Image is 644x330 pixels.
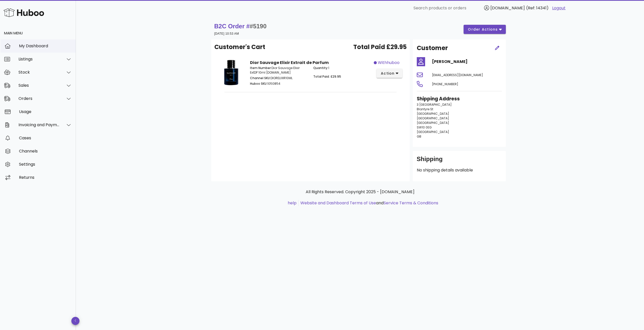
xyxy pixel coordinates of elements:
[417,121,449,125] span: [GEOGRAPHIC_DATA]
[18,83,60,88] div: Sales
[313,66,371,70] p: 1
[432,59,502,65] h4: [PERSON_NAME]
[250,76,307,80] p: DIORELIXIR10ML
[19,162,72,167] div: Settings
[250,66,272,70] span: Item Number:
[417,155,502,167] div: Shipping
[19,136,72,140] div: Cases
[490,5,525,11] span: [DOMAIN_NAME]
[417,167,502,173] p: No shipping details available
[417,125,432,129] span: SW10 0EG
[250,23,267,30] span: #5190
[19,109,72,114] div: Usage
[19,43,72,48] div: My Dashboard
[214,23,267,30] strong: B2C Order #
[313,74,341,79] span: Total Paid: £29.95
[417,102,452,107] span: 3 [GEOGRAPHIC_DATA]
[417,95,502,102] h3: Shipping Address
[250,81,267,86] span: Huboo SKU:
[384,200,438,206] a: Service Terms & Conditions
[250,60,329,65] strong: Dior Sauvage Elixir Extrait de Parfum
[378,60,400,66] span: withhuboo
[18,96,60,101] div: Orders
[250,66,307,75] p: Dior Sauvage Elixir ExtDP 10ml [DOMAIN_NAME]
[18,57,60,61] div: Listings
[353,42,407,52] span: Total Paid £29.95
[417,112,449,116] span: [GEOGRAPHIC_DATA]
[19,175,72,180] div: Returns
[214,32,239,35] small: [DATE] 10:53 AM
[417,130,449,134] span: [GEOGRAPHIC_DATA]
[218,60,244,85] img: Product Image
[417,107,433,111] span: Blantyre St
[214,42,265,52] span: Customer's Cart
[288,200,297,206] a: help
[432,73,483,77] span: [EMAIL_ADDRESS][DOMAIN_NAME]
[18,122,60,127] div: Invoicing and Payments
[18,70,60,75] div: Stock
[19,149,72,153] div: Channels
[552,5,566,11] a: Logout
[250,76,271,80] span: Channel SKU:
[377,69,403,78] button: action
[4,7,44,18] img: Huboo Logo
[526,5,549,11] span: (Ref: 14341)
[417,134,421,139] span: GB
[313,66,328,70] span: Quantity:
[417,43,448,53] h2: Customer
[300,200,376,206] a: Website and Dashboard Terms of Use
[381,71,395,76] span: action
[432,82,458,86] span: [PHONE_NUMBER]
[468,27,498,32] span: order actions
[299,200,438,206] li: and
[215,189,505,195] p: All Rights Reserved. Copyright 2025 - [DOMAIN_NAME]
[417,116,449,120] span: [GEOGRAPHIC_DATA]
[250,81,307,86] p: 1050854
[464,25,506,34] button: order actions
